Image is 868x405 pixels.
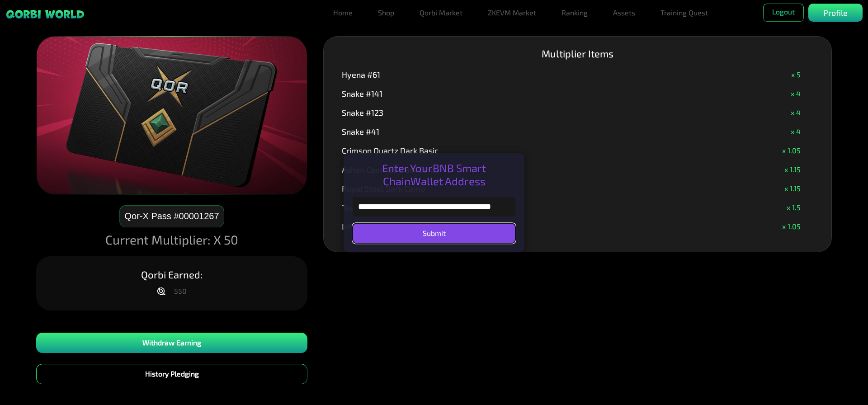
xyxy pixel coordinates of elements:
img: QorX [37,37,307,194]
div: Snake #141 [342,89,382,99]
a: Assets [609,4,639,22]
a: Ranking [558,4,591,22]
h2: Enter Your BNB Smart Chain Wallet Address [353,162,515,188]
button: History Pledging [36,364,307,384]
div: Snake #123 [342,108,383,118]
a: Training Quest [657,4,712,22]
div: Qor-X Pass #00001267 [120,206,223,227]
div: Infinite Camellia Dark Basic [342,222,441,232]
div: Ashen Camellia Dark Camo [342,165,439,175]
div: Crimson Quartz Dark Basic [342,146,439,156]
div: Qorbi Earned: [141,268,203,280]
div: x 1.05 [782,146,801,155]
div: x 4 [791,127,801,136]
button: Logout [763,4,804,22]
div: Hyena #61 [342,70,380,80]
div: 550 [149,284,194,298]
div: x 1.5 [787,203,801,212]
div: x 1.15 [784,184,801,193]
div: Royal Steel Dark Camo [342,184,425,194]
div: x 1.05 [782,222,801,231]
div: x 4 [791,108,801,117]
button: Withdraw Earning [36,333,307,353]
div: x 4 [791,89,801,98]
div: Current Multiplier: X 50 [105,235,238,245]
a: Home [330,4,356,22]
a: ZKEVM Market [484,4,540,22]
div: x 1.15 [784,165,801,174]
button: Submit [353,223,515,243]
div: Snake #41 [342,127,379,137]
a: Shop [374,4,398,22]
img: sticky brand-logo [5,9,85,19]
p: Profile [823,7,848,19]
div: Teal Quartz Light Basic [342,203,425,213]
a: Qorbi Market [416,4,466,22]
div: x 5 [791,70,801,79]
p: Multiplier Items [542,47,613,59]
